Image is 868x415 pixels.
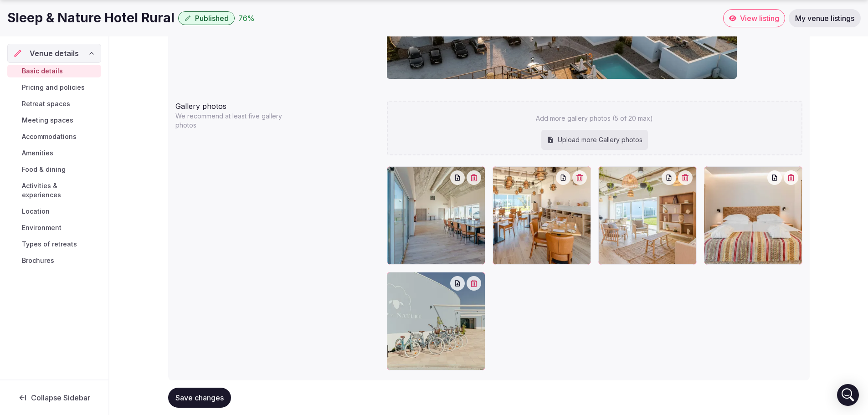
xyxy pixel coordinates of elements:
a: Accommodations [7,130,101,143]
span: Amenities [22,149,53,158]
span: Meeting spaces [22,116,73,125]
p: We recommend at least five gallery photos [175,112,292,130]
span: View listing [740,14,779,23]
a: Types of retreats [7,238,101,251]
span: Activities & experiences [22,181,98,200]
span: Venue details [30,48,79,59]
div: Upload more Gallery photos [541,130,648,150]
span: Published [195,14,229,23]
div: Gallery photos [175,97,380,112]
button: Published [178,11,235,25]
a: Location [7,205,101,218]
div: sleep-amp-nature-galleryimg_6595-hdr-1.webp [387,166,485,265]
div: Open Intercom Messenger [837,384,859,406]
a: Environment [7,221,101,234]
button: Collapse Sidebar [7,388,101,408]
a: My venue listings [789,9,861,27]
span: Retreat spaces [22,99,70,108]
a: Brochures [7,254,101,267]
a: Food & dining [7,163,101,176]
h1: Sleep & Nature Hotel Rural [7,9,175,27]
a: View listing [723,9,785,27]
span: Food & dining [22,165,66,174]
span: Types of retreats [22,240,77,249]
a: Activities & experiences [7,179,101,201]
span: My venue listings [795,14,854,23]
p: Add more gallery photos (5 of 20 max) [536,114,653,123]
div: sleep-amp-nature-galleryimg_5832-hdr-1.webp [598,166,697,265]
span: Pricing and policies [22,83,85,92]
button: 76% [238,13,255,24]
span: Environment [22,223,62,232]
a: Pricing and policies [7,81,101,94]
span: Brochures [22,256,54,265]
div: sleep-amp-nature-galleryimg_6661.webp [387,272,485,370]
span: Save changes [175,393,224,402]
span: Collapse Sidebar [31,393,90,402]
span: Location [22,207,50,216]
a: Basic details [7,65,101,77]
a: Amenities [7,147,101,159]
div: sleep-amp-nature-gallerysuite00009.webp [704,166,802,265]
span: Accommodations [22,132,77,141]
div: sleep-amp-nature-galleryimg_6564-hdr-2.webp [493,166,591,265]
div: 76 % [238,13,255,24]
a: Retreat spaces [7,97,101,110]
span: Basic details [22,67,63,76]
button: Save changes [168,388,231,408]
a: Meeting spaces [7,114,101,127]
